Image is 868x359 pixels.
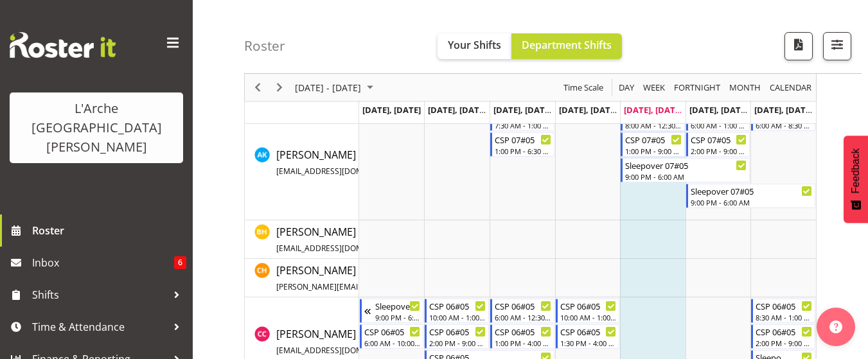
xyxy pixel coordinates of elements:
span: [PERSON_NAME] [276,148,456,177]
div: CSP 06#05 [364,325,421,338]
span: Department Shifts [522,38,612,52]
div: 2:00 PM - 9:00 PM [756,338,812,348]
div: 1:00 PM - 9:00 PM [625,146,682,156]
h4: Roster [244,39,285,53]
span: [EMAIL_ADDRESS][DOMAIN_NAME] [276,243,404,254]
span: [DATE], [DATE] [493,104,552,116]
div: 8:00 AM - 12:30 PM [625,120,682,130]
div: Crissandra Cruz"s event - Sleepover 06#05 Begin From Sunday, August 31, 2025 at 9:00:00 PM GMT+12... [360,299,424,323]
div: CSP 06#05 [495,325,551,338]
div: 1:30 PM - 4:00 PM [560,338,617,348]
div: CSP 06#05 [756,299,812,312]
a: [PERSON_NAME][EMAIL_ADDRESS][DOMAIN_NAME] [276,224,456,255]
button: September 01 - 07, 2025 [293,80,379,96]
span: 6 [174,256,186,269]
div: Aman Kaur"s event - CSP 07#05 Begin From Wednesday, September 3, 2025 at 1:00:00 PM GMT+12:00 End... [490,132,554,157]
button: Your Shifts [438,33,511,59]
button: Filter Shifts [823,32,851,60]
span: [PERSON_NAME][EMAIL_ADDRESS][DOMAIN_NAME][PERSON_NAME] [276,281,525,292]
div: L'Arche [GEOGRAPHIC_DATA][PERSON_NAME] [22,99,170,157]
div: Crissandra Cruz"s event - CSP 06#05 Begin From Wednesday, September 3, 2025 at 1:00:00 PM GMT+12:... [490,324,554,349]
span: [DATE], [DATE] [689,104,748,116]
div: CSP 06#05 [429,325,486,338]
div: Crissandra Cruz"s event - CSP 06#05 Begin From Wednesday, September 3, 2025 at 6:00:00 AM GMT+12:... [490,299,554,323]
div: 6:00 AM - 10:00 AM [364,338,421,348]
button: Time Scale [562,80,606,96]
div: 2:00 PM - 9:00 PM [691,146,747,156]
span: [EMAIL_ADDRESS][DOMAIN_NAME] [276,166,404,177]
span: Month [728,80,762,96]
span: [DATE], [DATE] [559,104,617,116]
td: Aman Kaur resource [245,105,359,220]
button: Timeline Week [641,80,668,96]
span: [PERSON_NAME] [276,225,456,254]
img: help-xxl-2.png [829,320,842,333]
span: [DATE], [DATE] [754,104,813,116]
div: Crissandra Cruz"s event - CSP 06#05 Begin From Tuesday, September 2, 2025 at 2:00:00 PM GMT+12:00... [425,324,489,349]
span: Week [642,80,666,96]
div: CSP 06#05 [560,325,617,338]
div: 9:00 PM - 6:00 AM [375,312,421,322]
a: [PERSON_NAME][EMAIL_ADDRESS][DOMAIN_NAME] [276,147,456,178]
td: Ben Hammond resource [245,220,359,259]
button: Next [271,80,288,96]
span: [DATE], [DATE] [362,104,421,116]
span: Fortnight [673,80,722,96]
div: 8:30 AM - 1:00 PM [756,312,812,322]
div: Sleepover 06#05 [375,299,421,312]
button: Timeline Month [727,80,763,96]
div: Aman Kaur"s event - Sleepover 07#05 Begin From Friday, September 5, 2025 at 9:00:00 PM GMT+12:00 ... [621,158,750,182]
span: Inbox [32,253,174,272]
span: [EMAIL_ADDRESS][DOMAIN_NAME] [276,345,404,356]
div: CSP 06#05 [756,325,812,338]
div: Crissandra Cruz"s event - CSP 06#05 Begin From Monday, September 1, 2025 at 6:00:00 AM GMT+12:00 ... [360,324,424,349]
div: Crissandra Cruz"s event - CSP 06#05 Begin From Tuesday, September 2, 2025 at 10:00:00 AM GMT+12:0... [425,299,489,323]
button: Month [768,80,814,96]
span: [DATE] - [DATE] [294,80,362,96]
span: Feedback [850,148,862,193]
div: 10:00 AM - 1:00 PM [560,312,617,322]
div: 9:00 PM - 6:00 AM [691,197,812,207]
div: CSP 06#05 [429,299,486,312]
div: 6:00 AM - 1:00 PM [691,120,747,130]
button: Timeline Day [617,80,637,96]
div: 9:00 PM - 6:00 AM [625,171,747,182]
div: 7:30 AM - 1:00 PM [495,120,551,130]
span: [DATE], [DATE] [624,104,682,116]
div: Crissandra Cruz"s event - CSP 06#05 Begin From Sunday, September 7, 2025 at 2:00:00 PM GMT+12:00 ... [751,324,815,349]
a: [PERSON_NAME][PERSON_NAME][EMAIL_ADDRESS][DOMAIN_NAME][PERSON_NAME] [276,263,576,293]
div: 2:00 PM - 9:00 PM [429,338,486,348]
div: CSP 06#05 [495,299,551,312]
span: calendar [768,80,813,96]
div: 1:00 PM - 6:30 PM [495,146,551,156]
div: CSP 07#05 [495,133,551,146]
div: Next [269,74,290,101]
button: Fortnight [672,80,723,96]
div: Sleepover 07#05 [625,159,747,171]
span: Time Scale [562,80,605,96]
span: Roster [32,221,186,240]
div: 1:00 PM - 4:00 PM [495,338,551,348]
button: Previous [249,80,267,96]
button: Department Shifts [511,33,622,59]
div: CSP 07#05 [625,133,682,146]
span: Shifts [32,285,167,304]
span: Day [617,80,635,96]
div: Crissandra Cruz"s event - CSP 06#05 Begin From Sunday, September 7, 2025 at 8:30:00 AM GMT+12:00 ... [751,299,815,323]
span: [PERSON_NAME] [276,263,576,293]
div: Aman Kaur"s event - CSP 07#05 Begin From Saturday, September 6, 2025 at 2:00:00 PM GMT+12:00 Ends... [686,132,750,157]
span: Your Shifts [448,38,501,52]
div: Aman Kaur"s event - Sleepover 07#05 Begin From Saturday, September 6, 2025 at 9:00:00 PM GMT+12:0... [686,184,815,208]
div: CSP 07#05 [691,133,747,146]
a: [PERSON_NAME][EMAIL_ADDRESS][DOMAIN_NAME] [276,326,460,357]
div: Crissandra Cruz"s event - CSP 06#05 Begin From Thursday, September 4, 2025 at 10:00:00 AM GMT+12:... [556,299,620,323]
button: Feedback - Show survey [844,136,868,223]
div: Previous [247,74,269,101]
div: 6:00 AM - 8:30 AM [756,120,812,130]
div: Aman Kaur"s event - CSP 07#05 Begin From Friday, September 5, 2025 at 1:00:00 PM GMT+12:00 Ends A... [621,132,685,157]
span: Time & Attendance [32,317,167,337]
span: [DATE], [DATE] [428,104,486,116]
div: 10:00 AM - 1:00 PM [429,312,486,322]
td: Christopher Hill resource [245,259,359,297]
button: Download a PDF of the roster according to the set date range. [784,32,813,60]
